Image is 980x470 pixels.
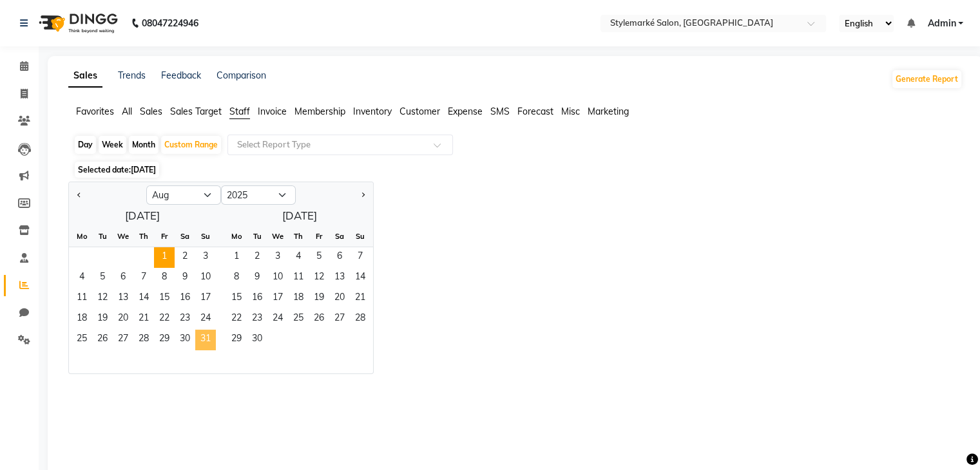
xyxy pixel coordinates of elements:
div: Saturday, September 6, 2025 [329,247,350,268]
span: 24 [195,309,216,330]
span: 1 [154,247,175,268]
div: Thursday, September 4, 2025 [288,247,309,268]
span: 16 [175,288,195,309]
span: 18 [72,309,92,330]
div: Tuesday, September 16, 2025 [247,288,267,309]
span: 26 [92,330,113,350]
div: Monday, August 18, 2025 [72,309,92,330]
div: Tuesday, September 23, 2025 [247,309,267,330]
div: Tu [247,226,267,247]
span: Sales [140,106,162,117]
span: 7 [350,247,370,268]
div: Th [288,226,309,247]
span: 30 [175,330,195,350]
span: 13 [113,288,133,309]
span: Expense [448,106,483,117]
span: 26 [309,309,329,330]
div: Monday, September 29, 2025 [226,330,247,350]
div: Sunday, September 14, 2025 [350,268,370,288]
span: 30 [247,330,267,350]
div: Friday, August 15, 2025 [154,288,175,309]
span: 5 [309,247,329,268]
div: Saturday, September 27, 2025 [329,309,350,330]
div: Thursday, August 14, 2025 [133,288,154,309]
div: Monday, August 25, 2025 [72,330,92,350]
span: 5 [92,268,113,288]
div: Tuesday, September 2, 2025 [247,247,267,268]
div: Monday, September 1, 2025 [226,247,247,268]
div: Tuesday, September 30, 2025 [247,330,267,350]
div: Thursday, September 25, 2025 [288,309,309,330]
span: 24 [267,309,288,330]
span: 29 [154,330,175,350]
span: Staff [229,106,250,117]
span: Admin [927,17,956,30]
div: Monday, September 22, 2025 [226,309,247,330]
select: Select month [146,185,221,205]
div: Tuesday, August 12, 2025 [92,288,113,309]
span: 4 [288,247,309,268]
span: 17 [195,288,216,309]
span: [DATE] [131,165,156,174]
span: 27 [329,309,350,330]
a: Feedback [161,70,201,81]
div: Sunday, August 3, 2025 [195,247,216,268]
span: 8 [226,268,247,288]
span: 12 [92,288,113,309]
a: Sales [68,64,102,88]
div: We [113,226,133,247]
div: Fr [154,226,175,247]
span: 4 [72,268,92,288]
div: Thursday, August 7, 2025 [133,268,154,288]
a: Trends [118,70,146,81]
span: 3 [267,247,288,268]
span: 25 [72,330,92,350]
span: 15 [226,288,247,309]
span: 22 [226,309,247,330]
div: Wednesday, September 17, 2025 [267,288,288,309]
span: 17 [267,288,288,309]
div: Saturday, August 2, 2025 [175,247,195,268]
div: Thursday, August 28, 2025 [133,330,154,350]
div: Wednesday, September 3, 2025 [267,247,288,268]
div: Monday, August 11, 2025 [72,288,92,309]
span: 1 [226,247,247,268]
span: Invoice [258,106,287,117]
span: 21 [133,309,154,330]
span: 19 [92,309,113,330]
span: 11 [72,288,92,309]
span: 31 [195,330,216,350]
div: Tuesday, August 19, 2025 [92,309,113,330]
div: Saturday, September 20, 2025 [329,288,350,309]
div: Wednesday, August 20, 2025 [113,309,133,330]
span: Forecast [517,106,553,117]
span: Customer [399,106,440,117]
span: 2 [247,247,267,268]
span: 2 [175,247,195,268]
div: Th [133,226,154,247]
a: Comparison [216,70,266,81]
div: Sunday, August 17, 2025 [195,288,216,309]
span: 22 [154,309,175,330]
div: Wednesday, September 24, 2025 [267,309,288,330]
b: 08047224946 [142,5,198,41]
div: Thursday, September 18, 2025 [288,288,309,309]
span: 6 [113,268,133,288]
span: 13 [329,268,350,288]
span: 14 [133,288,154,309]
span: 16 [247,288,267,309]
span: 19 [309,288,329,309]
span: 11 [288,268,309,288]
div: Wednesday, August 13, 2025 [113,288,133,309]
div: Sa [329,226,350,247]
div: Friday, August 29, 2025 [154,330,175,350]
span: 12 [309,268,329,288]
div: Tuesday, September 9, 2025 [247,268,267,288]
div: Wednesday, August 27, 2025 [113,330,133,350]
div: Monday, September 8, 2025 [226,268,247,288]
div: Custom Range [161,136,221,154]
span: 14 [350,268,370,288]
span: Membership [294,106,345,117]
span: Sales Target [170,106,222,117]
span: 9 [247,268,267,288]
